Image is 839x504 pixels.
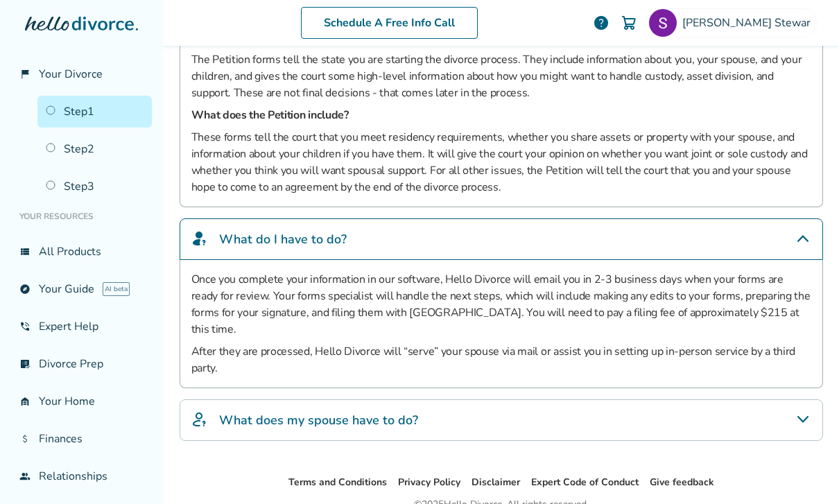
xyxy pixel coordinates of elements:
span: attach_money [19,433,31,444]
a: garage_homeYour Home [11,385,152,417]
div: What does my spouse have to do? [180,399,823,441]
span: garage_home [19,396,31,407]
a: attach_moneyFinances [11,423,152,455]
a: list_alt_checkDivorce Prep [11,348,152,380]
a: phone_in_talkExpert Help [11,311,152,342]
a: Expert Code of Conduct [531,476,639,489]
a: Privacy Policy [398,476,460,489]
a: view_listAll Products [11,236,152,268]
a: Terms and Conditions [288,476,387,489]
img: What does my spouse have to do? [191,411,208,428]
li: Give feedback [650,474,714,491]
p: The Petition forms tell the state you are starting the divorce process. They include information ... [191,51,811,101]
span: flag_2 [19,69,31,80]
p: After they are processed, Hello Divorce will “serve” your spouse via mail or assist you in settin... [191,343,811,376]
span: [PERSON_NAME] Stewar [682,15,816,31]
span: phone_in_talk [19,321,31,332]
span: AI beta [103,282,130,296]
iframe: Chat Widget [770,437,839,504]
h4: What does my spouse have to do? [219,411,418,429]
a: groupRelationships [11,460,152,492]
a: flag_2Your Divorce [11,58,152,90]
a: exploreYour GuideAI beta [11,273,152,305]
img: Cart [621,15,637,31]
img: Sara Stewart [649,9,677,37]
a: Step1 [37,96,152,128]
span: explore [19,284,31,295]
a: Step3 [37,171,152,202]
img: What do I have to do? [191,230,208,247]
h5: What does the Petition include? [191,107,811,123]
span: view_list [19,246,31,257]
li: Disclaimer [472,474,520,491]
p: These forms tell the court that you meet residency requirements, whether you share assets or prop... [191,129,811,195]
a: Schedule A Free Info Call [301,7,478,39]
a: help [593,15,609,31]
div: What do I have to do? [180,218,823,260]
h4: What do I have to do? [219,230,347,248]
li: Your Resources [11,202,152,230]
span: Your Divorce [39,67,103,82]
span: group [19,471,31,482]
a: Step2 [37,133,152,165]
span: list_alt_check [19,358,31,370]
p: Once you complete your information in our software, Hello Divorce will email you in 2-3 business ... [191,271,811,338]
